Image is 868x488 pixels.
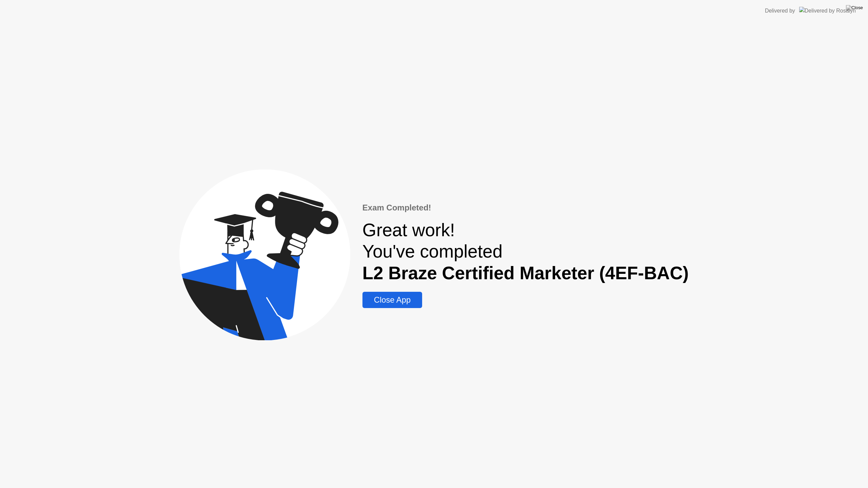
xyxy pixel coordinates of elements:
[846,5,863,11] img: Close
[362,292,422,308] button: Close App
[799,7,856,15] img: Delivered by Rosalyn
[362,219,689,284] div: Great work! You've completed
[364,295,420,305] div: Close App
[765,7,795,15] div: Delivered by
[362,202,689,214] div: Exam Completed!
[362,263,689,283] b: L2 Braze Certified Marketer (4EF-BAC)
